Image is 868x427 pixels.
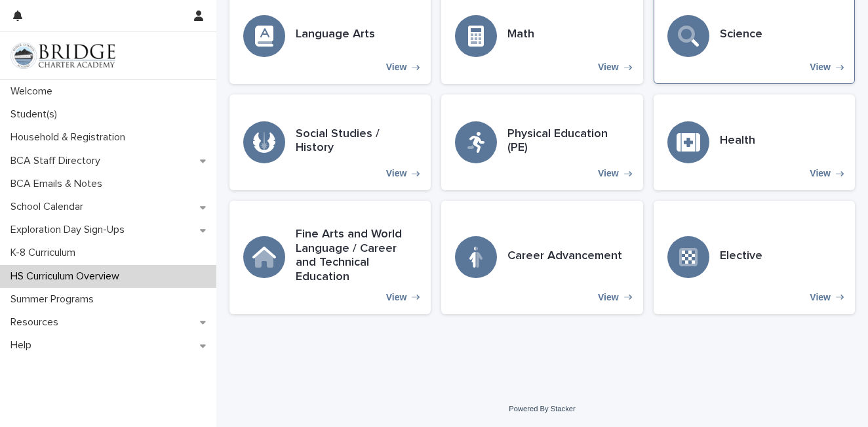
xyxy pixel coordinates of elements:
[5,178,113,190] p: BCA Emails & Notes
[598,292,619,303] p: View
[810,292,831,303] p: View
[5,247,86,259] p: K-8 Curriculum
[296,127,417,155] h3: Social Studies / History
[598,168,619,179] p: View
[5,108,68,121] p: Student(s)
[386,168,407,179] p: View
[507,249,622,264] h3: Career Advancement
[5,270,130,283] p: HS Curriculum Overview
[720,134,755,148] h3: Health
[5,293,104,306] p: Summer Programs
[5,201,94,213] p: School Calendar
[507,127,629,155] h3: Physical Education (PE)
[441,94,642,190] a: View
[720,28,762,42] h3: Science
[441,201,642,314] a: View
[386,292,407,303] p: View
[598,62,619,73] p: View
[296,28,375,42] h3: Language Arts
[810,168,831,179] p: View
[5,131,136,144] p: Household & Registration
[720,249,762,264] h3: Elective
[10,43,115,69] img: V1C1m3IdTEidaUdm9Hs0
[229,94,431,190] a: View
[5,85,63,98] p: Welcome
[386,62,407,73] p: View
[229,201,431,314] a: View
[654,94,855,190] a: View
[5,155,111,167] p: BCA Staff Directory
[5,316,69,329] p: Resources
[507,28,534,42] h3: Math
[654,201,855,314] a: View
[810,62,831,73] p: View
[5,339,42,352] p: Help
[296,228,417,284] h3: Fine Arts and World Language / Career and Technical Education
[509,405,575,413] a: Powered By Stacker
[5,224,135,236] p: Exploration Day Sign-Ups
